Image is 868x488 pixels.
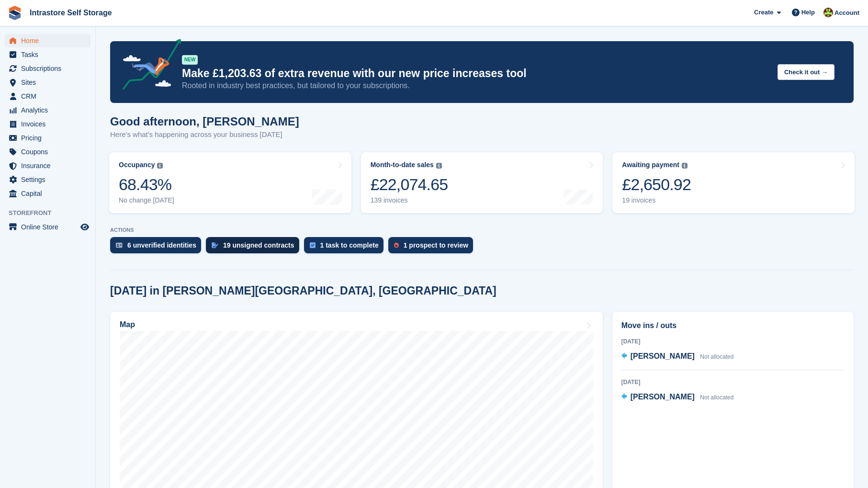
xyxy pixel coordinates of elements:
[371,161,434,169] div: Month-to-date sales
[310,242,316,248] img: task-75834270c22a3079a89374b754ae025e5fb1db73e45f91037f5363f120a921f8.svg
[21,159,79,172] span: Insurance
[110,227,854,233] p: ACTIONS
[5,145,90,159] a: menu
[5,173,90,186] a: menu
[700,394,733,401] span: Not allocated
[622,175,691,194] div: £2,650.92
[621,337,845,346] div: [DATE]
[21,76,79,89] span: Sites
[120,320,135,329] h2: Map
[21,145,79,159] span: Coupons
[823,8,833,17] img: Emily Clark
[700,353,733,360] span: Not allocated
[5,187,90,200] a: menu
[5,76,90,89] a: menu
[21,62,79,75] span: Subscriptions
[5,103,90,117] a: menu
[116,242,123,248] img: verify_identity-adf6edd0f0f0b5bbfe63781bf79b02c33cf7c696d77639b501bdc392416b5a36.svg
[388,237,478,258] a: 1 prospect to review
[834,8,859,18] span: Account
[21,103,79,117] span: Analytics
[212,242,218,248] img: contract_signature_icon-13c848040528278c33f63329250d36e43548de30e8caae1d1a13099fd9432cc5.svg
[206,237,304,258] a: 19 unsigned contracts
[631,352,695,360] span: [PERSON_NAME]
[436,163,442,169] img: icon-info-grey-7440780725fd019a000dd9b08b2336e03edf1995a4989e88bcd33f0948082b44.svg
[9,208,95,218] span: Storefront
[114,39,181,93] img: price-adjustments-announcement-icon-8257ccfd72463d97f412b2fc003d46551f7dbcb40ab6d574587a9cd5c0d94...
[801,8,815,17] span: Help
[5,62,90,75] a: menu
[404,241,468,249] div: 1 prospect to review
[127,241,196,249] div: 6 unverified identities
[621,320,845,331] h2: Move ins / outs
[109,152,351,213] a: Occupancy 68.43% No change [DATE]
[778,64,834,80] button: Check it out →
[8,6,22,20] img: stora-icon-8386f47178a22dfd0bd8f6a31ec36ba5ce8667c1dd55bd0f319d3a0aa187defe.svg
[304,237,388,258] a: 1 task to complete
[5,220,90,234] a: menu
[119,161,155,169] div: Occupancy
[182,67,770,80] p: Make £1,203.63 of extra revenue with our new price increases tool
[182,55,198,65] div: NEW
[394,242,399,248] img: prospect-51fa495bee0391a8d652442698ab0144808aea92771e9ea1ae160a38d050c398.svg
[622,196,691,204] div: 19 invoices
[5,159,90,172] a: menu
[754,8,773,17] span: Create
[21,187,79,200] span: Capital
[110,115,299,128] h1: Good afternoon, [PERSON_NAME]
[621,351,734,363] a: [PERSON_NAME] Not allocated
[371,196,448,204] div: 139 invoices
[361,152,603,213] a: Month-to-date sales £22,074.65 139 invoices
[110,129,299,140] p: Here's what's happening across your business [DATE]
[5,34,90,47] a: menu
[5,48,90,61] a: menu
[621,391,734,404] a: [PERSON_NAME] Not allocated
[5,131,90,145] a: menu
[622,161,679,169] div: Awaiting payment
[5,90,90,103] a: menu
[320,241,379,249] div: 1 task to complete
[21,131,79,145] span: Pricing
[21,220,79,234] span: Online Store
[612,152,855,213] a: Awaiting payment £2,650.92 19 invoices
[21,90,79,103] span: CRM
[110,284,496,297] h2: [DATE] in [PERSON_NAME][GEOGRAPHIC_DATA], [GEOGRAPHIC_DATA]
[21,48,79,61] span: Tasks
[5,117,90,131] a: menu
[119,196,174,204] div: No change [DATE]
[21,173,79,186] span: Settings
[223,241,294,249] div: 19 unsigned contracts
[110,237,206,258] a: 6 unverified identities
[621,378,845,386] div: [DATE]
[21,34,79,47] span: Home
[682,163,688,169] img: icon-info-grey-7440780725fd019a000dd9b08b2336e03edf1995a4989e88bcd33f0948082b44.svg
[157,163,163,169] img: icon-info-grey-7440780725fd019a000dd9b08b2336e03edf1995a4989e88bcd33f0948082b44.svg
[371,175,448,194] div: £22,074.65
[182,80,770,91] p: Rooted in industry best practices, but tailored to your subscriptions.
[26,5,116,21] a: Intrastore Self Storage
[21,117,79,131] span: Invoices
[79,221,90,233] a: Preview store
[631,393,695,401] span: [PERSON_NAME]
[119,175,174,194] div: 68.43%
